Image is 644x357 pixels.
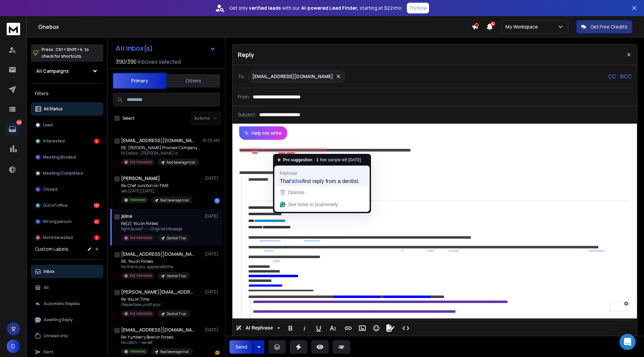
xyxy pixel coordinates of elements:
h1: All Campaigns [36,68,69,74]
p: RE: [PERSON_NAME] Provision Company on [121,145,202,151]
div: 1 [214,198,220,203]
p: Dentist Trial [167,274,186,279]
h1: [EMAIL_ADDRESS][DOMAIN_NAME] [121,137,195,144]
h1: [EMAIL_ADDRESS][DOMAIN_NAME] [121,251,195,257]
button: Others [166,73,220,88]
p: yes [DATE][DATE], [121,188,193,194]
span: 44 [490,21,495,26]
strong: AI-powered Lead Finder, [301,5,358,11]
p: CC [608,72,616,80]
button: Insert Image (Ctrl+P) [356,321,369,335]
span: Ctrl + Shift + k [55,46,83,53]
h1: [PERSON_NAME] [121,175,160,182]
button: Get Free Credits [576,20,632,34]
p: food beverage trial [160,349,189,354]
button: Not Interested2 [31,231,103,244]
h3: Inboxes selected [138,58,181,66]
span: AI Rephrase [244,325,274,331]
h1: [PERSON_NAME][EMAIL_ADDRESS][DOMAIN_NAME] [121,289,195,295]
div: 2 [94,235,99,240]
p: Get Free Credits [590,23,628,30]
a: 248 [6,122,19,136]
p: [DATE] [205,251,220,257]
p: Dentist Trial [167,311,186,316]
p: Awaiting Reply [44,317,73,322]
h1: All Inbox(s) [116,45,153,52]
p: Re: Chef Junction on TIME [121,183,193,188]
p: Not Interested [130,235,152,240]
p: All Status [44,106,63,112]
span: 390 / 390 [116,58,137,66]
button: Insert Link (Ctrl+K) [342,321,355,335]
p: Reply [238,50,254,59]
p: From: [238,94,250,100]
button: Send [229,340,253,354]
p: Sent [44,349,53,355]
p: [DATE] [205,176,220,181]
button: Lead [31,118,103,132]
button: Closed [31,183,103,196]
p: Automatic Replies [44,301,80,306]
p: 248 [16,120,22,125]
p: Meeting Booked [43,155,76,160]
button: Underline (Ctrl+U) [312,321,325,335]
p: [DATE] [205,289,220,295]
p: No catch — we set [121,340,193,345]
p: Please take us off your [121,302,190,307]
p: To: [238,73,245,80]
strong: verified leads [249,5,281,11]
p: Interested [130,197,146,202]
p: [DATE] [205,327,220,333]
p: No thank you; appreciate the [121,264,190,270]
p: Not Interested [130,160,152,165]
button: Interested4 [31,134,103,148]
p: Out of office [43,203,68,208]
p: Hi Dallas – [PERSON_NAME] is [121,151,202,156]
p: Interested [43,138,65,144]
button: All Inbox(s) [110,42,221,55]
h1: jkline [121,213,132,220]
p: Meeting Completed [43,171,83,176]
p: Lead [43,122,53,128]
button: More Text [326,321,339,335]
div: 4 [94,138,99,144]
h3: Custom Labels [35,246,68,252]
button: Automatic Replies [31,297,103,310]
p: Re[2]: You on Forbes [121,221,190,226]
p: food beverage trial [167,160,195,165]
button: AI Rephrase [234,321,281,335]
p: [EMAIL_ADDRESS][DOMAIN_NAME] [252,73,333,80]
p: Interested [130,349,146,354]
div: 197 [94,203,99,208]
p: Wrong person [43,219,72,224]
h1: Onebox [38,23,472,31]
p: BCC [620,72,632,80]
p: Not Interested [130,311,152,316]
div: Open Intercom Messenger [620,334,636,350]
button: Meeting Completed [31,167,103,180]
button: Unread only [31,329,103,343]
div: 45 [94,219,99,224]
button: All Campaigns [31,64,103,78]
p: Not Interested [43,235,73,240]
p: Unread only [44,333,68,339]
p: [DATE] [205,214,220,219]
button: Awaiting Reply [31,313,103,326]
button: Out of office197 [31,199,103,212]
button: D [7,340,20,353]
button: Primary [113,73,166,89]
h3: Filters [31,89,103,98]
p: Subject: [238,111,257,118]
img: logo [7,23,20,35]
p: Press to check for shortcuts. [42,46,89,60]
p: 10:05 AM [203,138,220,143]
p: Not Interested [130,273,152,278]
button: Italic (Ctrl+I) [298,321,311,335]
button: Code View [399,321,412,335]
button: Bold (Ctrl+B) [284,321,297,335]
p: RE: You on Forbes [121,259,190,264]
p: Dentist Trial [167,236,186,241]
button: All [31,281,103,294]
p: tight pussy? ----- Original Message [121,226,190,232]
